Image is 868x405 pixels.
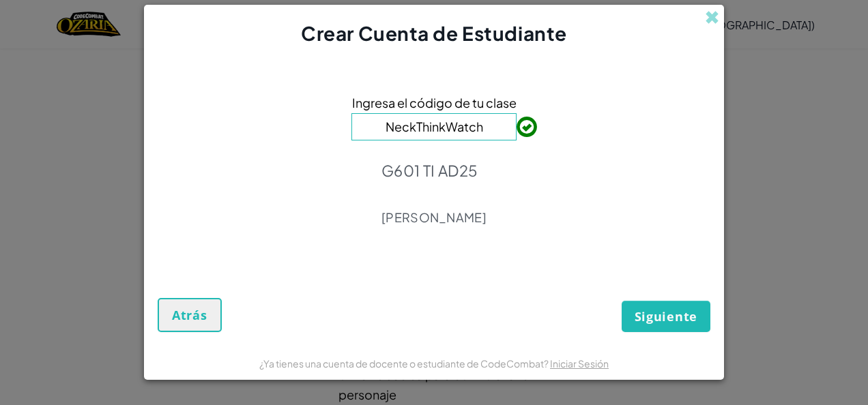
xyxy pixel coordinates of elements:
[352,93,517,112] span: Ingresa el código de tu clase
[381,161,487,180] p: G601 TI AD25
[622,301,710,332] button: Siguiente
[550,357,609,370] a: Iniciar Sesión
[158,298,222,332] button: Atrás
[635,308,697,325] span: Siguiente
[259,357,550,370] span: ¿Ya tienes una cuenta de docente o estudiante de CodeCombat?
[301,21,567,45] span: Crear Cuenta de Estudiante
[381,209,487,226] p: [PERSON_NAME]
[172,307,207,323] span: Atrás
